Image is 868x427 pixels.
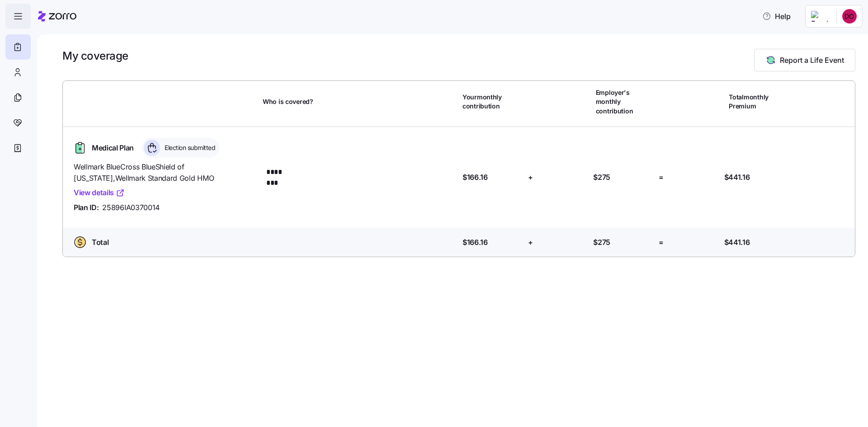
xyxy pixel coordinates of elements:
span: $441.16 [724,172,750,183]
span: Total monthly Premium [729,93,788,111]
span: Your monthly contribution [462,93,522,111]
span: + [528,237,533,248]
span: Help [762,11,791,22]
button: Report a Life Event [754,49,855,71]
span: 25896IA0370014 [102,202,160,213]
span: = [659,237,664,248]
span: Wellmark BlueCross BlueShield of [US_STATE] , Wellmark Standard Gold HMO [74,161,255,184]
span: Medical Plan [92,142,134,154]
h1: My coverage [62,49,128,63]
button: Help [755,7,798,25]
img: Employer logo [811,11,829,22]
span: Who is covered? [263,97,313,106]
span: Employer's monthly contribution [596,88,655,116]
span: Total [92,237,108,248]
span: $166.16 [462,237,488,248]
span: $166.16 [462,172,488,183]
span: Election submitted [162,143,215,152]
span: Report a Life Event [780,55,844,66]
span: = [659,172,664,183]
a: View details [74,187,125,198]
span: $275 [593,237,610,248]
img: 9753d02e1ca60c229b7df81c5df8ddcc [842,9,857,23]
span: $275 [593,172,610,183]
span: $441.16 [724,237,750,248]
span: Plan ID: [74,202,99,213]
span: + [528,172,533,183]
